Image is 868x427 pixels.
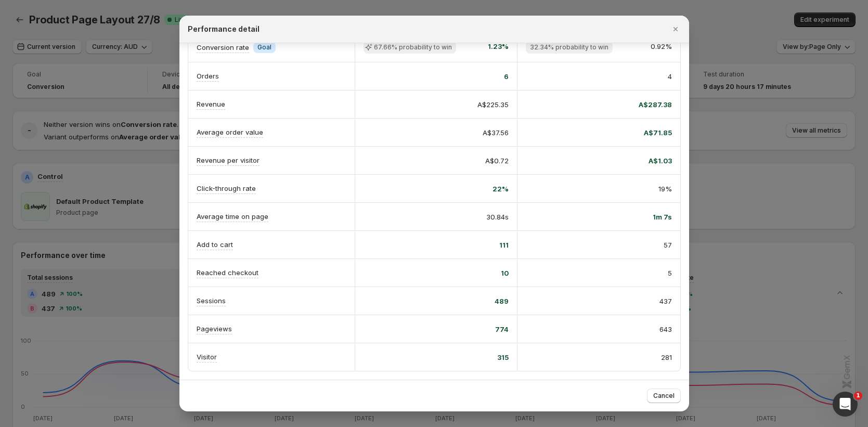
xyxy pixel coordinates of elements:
span: 774 [495,324,509,334]
span: Cancel [653,392,675,400]
p: Orders [197,71,219,81]
p: Click-through rate [197,183,256,193]
span: 30.84s [486,212,509,222]
span: 1 [854,392,862,400]
span: 1.23% [488,41,509,54]
p: Conversion rate [197,42,249,53]
p: Visitor [197,352,217,362]
p: Reached checkout [197,267,258,278]
p: Pageviews [197,324,232,334]
span: 643 [659,324,672,334]
p: Revenue per visitor [197,155,260,165]
p: Add to cart [197,239,233,250]
span: Goal [257,43,271,51]
span: 281 [661,352,672,363]
span: 1m 7s [653,212,672,222]
span: A$71.85 [644,127,672,138]
p: Average order value [197,127,263,137]
span: 22% [493,184,509,194]
span: A$1.03 [649,156,672,166]
button: Close [668,22,683,36]
span: 10 [501,268,509,278]
span: 67.66% probability to win [374,43,452,51]
p: Sessions [197,295,226,306]
span: 57 [664,240,672,250]
p: Average time on page [197,211,268,222]
span: 19% [658,184,672,194]
span: 111 [499,240,509,250]
span: 6 [504,71,509,82]
button: Cancel [647,389,681,403]
p: Revenue [197,99,225,109]
span: A$287.38 [639,99,672,110]
span: A$37.56 [483,127,509,138]
span: 437 [659,296,672,306]
span: 5 [668,268,672,278]
span: 489 [495,296,509,306]
span: 4 [668,71,672,82]
span: 0.92% [651,41,672,54]
span: 32.34% probability to win [530,43,608,51]
iframe: Intercom live chat [833,392,858,417]
span: A$225.35 [477,99,509,110]
span: A$0.72 [485,156,509,166]
span: 315 [497,352,509,363]
h2: Performance detail [188,24,260,34]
